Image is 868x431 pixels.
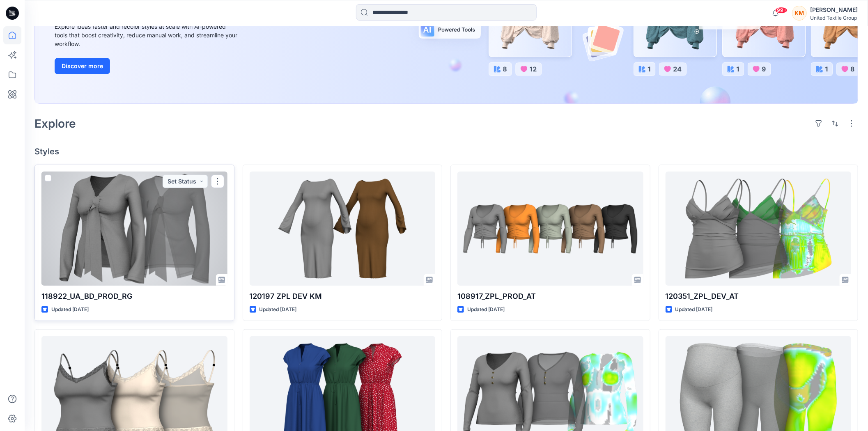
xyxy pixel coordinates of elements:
[55,58,239,74] a: Discover more
[34,147,858,156] h4: Styles
[41,291,227,302] p: 118922_UA_BD_PROD_RG
[775,7,788,14] span: 99+
[259,305,297,314] p: Updated [DATE]
[666,291,852,302] p: 120351_ZPL_DEV_AT
[457,172,643,286] a: 108917_ZPL_PROD_AT
[55,22,239,48] div: Explore ideas faster and recolor styles at scale with AI-powered tools that boost creativity, red...
[41,172,227,286] a: 118922_UA_BD_PROD_RG
[457,291,643,302] p: 108917_ZPL_PROD_AT
[51,305,89,314] p: Updated [DATE]
[250,291,436,302] p: 120197 ZPL DEV KM
[34,117,76,130] h2: Explore
[666,172,852,286] a: 120351_ZPL_DEV_AT
[810,5,858,15] div: [PERSON_NAME]
[55,58,110,74] button: Discover more
[792,6,807,21] div: KM
[810,15,858,21] div: United Textile Group
[250,172,436,286] a: 120197 ZPL DEV KM
[675,305,713,314] p: Updated [DATE]
[467,305,505,314] p: Updated [DATE]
